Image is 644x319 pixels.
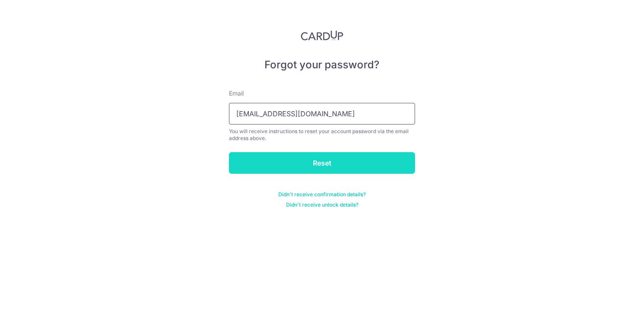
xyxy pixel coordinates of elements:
[229,58,415,72] h5: Forgot your password?
[229,103,415,124] input: Enter your Email
[286,201,358,208] a: Didn't receive unlock details?
[278,191,366,198] a: Didn't receive confirmation details?
[301,30,343,41] img: CardUp Logo
[229,128,415,142] div: You will receive instructions to reset your account password via the email address above.
[229,152,415,174] input: Reset
[229,89,244,98] label: Email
